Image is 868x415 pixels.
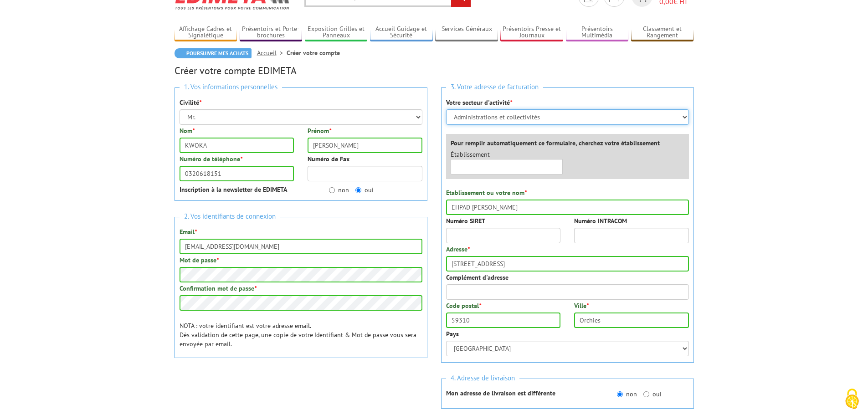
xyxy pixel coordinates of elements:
[446,372,519,384] span: 4. Adresse de livraison
[446,216,485,225] label: Numéro SIRET
[566,25,629,40] a: Présentoirs Multimédia
[841,388,863,410] img: Cookies (fenêtre modale)
[175,374,313,410] iframe: reCAPTCHA
[631,25,694,40] a: Classement et Rangement
[370,25,433,40] a: Accueil Guidage et Sécurité
[175,25,237,40] a: Affichage Cadres et Signalétique
[446,98,512,107] label: Votre secteur d'activité
[500,25,563,40] a: Présentoirs Presse et Journaux
[180,284,257,293] label: Confirmation mot de passe
[287,48,340,57] li: Créer votre compte
[175,48,252,58] a: Poursuivre mes achats
[355,187,361,193] input: oui
[643,389,662,399] label: oui
[180,256,219,265] label: Mot de passe
[355,185,374,195] label: oui
[180,227,197,236] label: Email
[435,25,498,40] a: Services Généraux
[240,25,303,40] a: Présentoirs et Porte-brochures
[617,391,623,397] input: non
[446,389,555,397] strong: Mon adresse de livraison est différente
[446,329,459,338] label: Pays
[446,188,527,197] label: Etablissement ou votre nom
[574,216,627,225] label: Numéro INTRACOM
[180,154,242,164] label: Numéro de téléphone
[329,185,349,195] label: non
[180,321,422,348] p: NOTA : votre identifiant est votre adresse email. Dès validation de cette page, une copie de votr...
[180,185,287,194] strong: Inscription à la newsletter de EDIMETA
[617,389,637,399] label: non
[446,81,543,93] span: 3. Votre adresse de facturation
[175,65,694,76] h2: Créer votre compte EDIMETA
[451,138,660,148] label: Pour remplir automatiquement ce formulaire, cherchez votre établissement
[180,81,282,93] span: 1. Vos informations personnelles
[257,49,287,57] a: Accueil
[308,154,349,164] label: Numéro de Fax
[446,301,481,310] label: Code postal
[329,187,335,193] input: non
[444,150,570,174] div: Établissement
[180,210,280,223] span: 2. Vos identifiants de connexion
[643,391,649,397] input: oui
[180,98,201,107] label: Civilité
[446,273,508,282] label: Complément d'adresse
[836,384,868,415] button: Cookies (fenêtre modale)
[180,126,195,135] label: Nom
[446,245,470,254] label: Adresse
[574,301,589,310] label: Ville
[308,126,331,135] label: Prénom
[305,25,368,40] a: Exposition Grilles et Panneaux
